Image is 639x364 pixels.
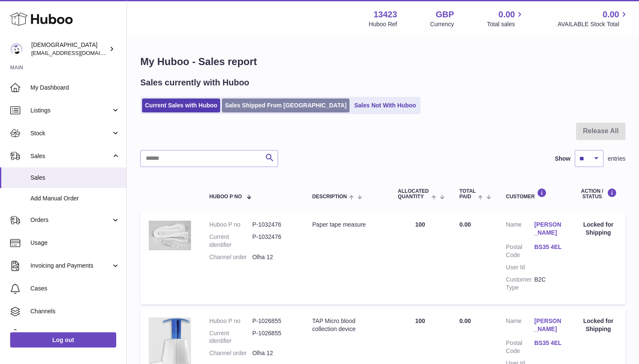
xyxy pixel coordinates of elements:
dt: Postal Code [506,339,534,355]
div: TAP Micro blood collection device [312,317,381,333]
div: Currency [430,20,454,28]
dd: P-1032476 [252,233,295,249]
a: [PERSON_NAME] [534,317,563,333]
h1: My Huboo - Sales report [140,55,625,68]
div: Huboo Ref [369,20,397,28]
dt: Postal Code [506,243,534,259]
span: Sales [30,174,120,182]
dt: Current identifier [209,233,252,249]
span: 0.00 [603,9,619,20]
dt: Huboo P no [209,221,252,229]
span: Description [312,194,347,200]
span: My Dashboard [30,84,120,92]
span: Total paid [459,189,476,200]
div: Locked for Shipping [579,317,617,333]
dd: P-1026855 [252,317,295,325]
span: Cases [30,285,120,293]
div: Paper tape measure [312,221,381,229]
img: 1739881904.png [149,221,191,250]
span: Total sales [487,20,524,28]
span: Invoicing and Payments [30,262,111,270]
strong: 13423 [374,9,397,20]
a: BS35 4EL [534,339,563,347]
dt: User Id [506,263,534,271]
span: AVAILABLE Stock Total [557,20,629,28]
span: Add Manual Order [30,194,120,203]
span: 0.00 [459,221,471,228]
dt: Current identifier [209,329,252,345]
dd: Olha 12 [252,253,295,261]
dt: Name [506,317,534,335]
dd: P-1026855 [252,329,295,345]
span: Stock [30,129,111,137]
div: Action / Status [579,188,617,200]
span: Usage [30,239,120,247]
td: 100 [389,212,451,304]
a: Log out [10,332,116,348]
span: Listings [30,107,111,115]
span: 0.00 [499,9,515,20]
span: Huboo P no [209,194,242,200]
span: Channels [30,307,120,315]
dt: Channel order [209,349,252,357]
dt: Huboo P no [209,317,252,325]
div: Locked for Shipping [579,221,617,237]
dt: Customer Type [506,276,534,292]
a: 0.00 Total sales [487,9,524,28]
dd: Olha 12 [252,349,295,357]
a: Sales Not With Huboo [351,99,419,112]
a: Sales Shipped From [GEOGRAPHIC_DATA] [222,99,350,112]
img: olgazyuz@outlook.com [10,43,23,55]
dd: P-1032476 [252,221,295,229]
span: entries [608,155,625,163]
h2: Sales currently with Huboo [140,77,249,88]
span: Orders [30,216,111,224]
dt: Name [506,221,534,239]
span: Sales [30,152,111,160]
span: 0.00 [459,317,471,324]
div: Customer [506,188,563,200]
span: ALLOCATED Quantity [398,189,429,200]
label: Show [555,155,571,163]
dd: B2C [534,276,563,292]
strong: GBP [436,9,454,20]
dt: Channel order [209,253,252,261]
a: Current Sales with Huboo [142,99,220,112]
span: [EMAIL_ADDRESS][DOMAIN_NAME] [31,49,124,56]
a: BS35 4EL [534,243,563,251]
a: 0.00 AVAILABLE Stock Total [557,9,629,28]
div: [DEMOGRAPHIC_DATA] [31,41,107,57]
a: [PERSON_NAME] [534,221,563,237]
